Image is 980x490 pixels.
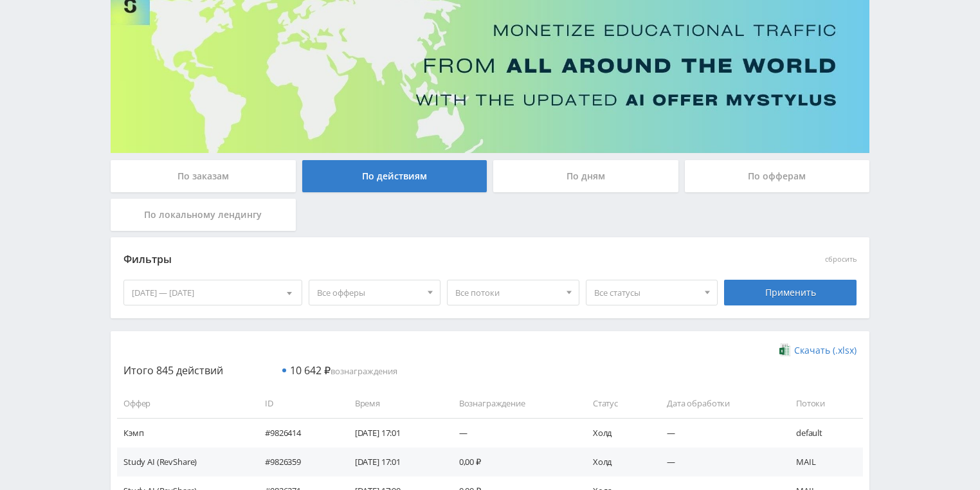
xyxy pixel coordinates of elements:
div: По офферам [685,160,870,192]
td: [DATE] 17:01 [342,418,446,447]
div: По дням [493,160,678,192]
a: Скачать (.xlsx) [779,344,857,357]
img: xlsx [779,343,790,356]
span: Итого 845 действий [123,363,223,377]
span: Все потоки [455,280,559,305]
div: По заказам [111,160,296,192]
td: Холд [580,448,654,476]
td: Кэмп [117,418,252,447]
td: Оффер [117,389,252,418]
button: сбросить [825,255,857,264]
td: Study AI (RevShare) [117,448,252,476]
td: Статус [580,389,654,418]
td: MAIL [783,448,863,476]
span: 10 642 ₽ [290,363,331,377]
td: Дата обработки [654,389,783,418]
td: — [654,418,783,447]
div: Применить [724,280,857,305]
td: Вознаграждение [446,389,580,418]
div: Фильтры [123,250,672,269]
span: вознаграждения [290,365,397,377]
div: По локальному лендингу [111,199,296,231]
td: Холд [580,418,654,447]
div: По действиям [302,160,487,192]
td: ID [252,389,342,418]
div: [DATE] — [DATE] [124,280,302,305]
td: — [654,448,783,476]
td: Время [342,389,446,418]
td: — [446,418,580,447]
td: #9826414 [252,418,342,447]
td: default [783,418,863,447]
td: Потоки [783,389,863,418]
td: [DATE] 17:01 [342,448,446,476]
span: Все офферы [317,280,421,305]
td: 0,00 ₽ [446,448,580,476]
td: #9826359 [252,448,342,476]
span: Скачать (.xlsx) [794,345,857,356]
span: Все статусы [594,280,698,305]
